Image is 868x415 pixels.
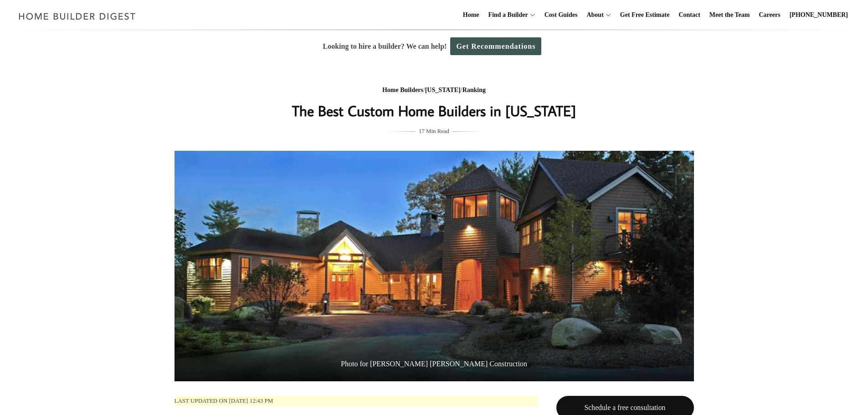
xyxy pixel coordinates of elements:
[616,0,673,30] a: Get Free Estimate
[419,126,449,136] span: 17 Min Read
[583,0,603,30] a: About
[252,85,616,96] div: / /
[786,0,852,30] a: [PHONE_NUMBER]
[15,7,140,25] img: Home Builder Digest
[425,87,461,93] a: [US_STATE]
[485,0,528,30] a: Find a Builder
[175,350,694,381] span: Photo for [PERSON_NAME] [PERSON_NAME] Construction
[450,37,541,55] a: Get Recommendations
[252,100,616,122] h1: The Best Custom Home Builders in [US_STATE]
[382,87,423,93] a: Home Builders
[675,0,704,30] a: Contact
[175,396,538,406] p: Last updated on [DATE] 12:43 pm
[462,87,486,93] a: Ranking
[541,0,581,30] a: Cost Guides
[459,0,483,30] a: Home
[706,0,754,30] a: Meet the Team
[755,0,784,30] a: Careers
